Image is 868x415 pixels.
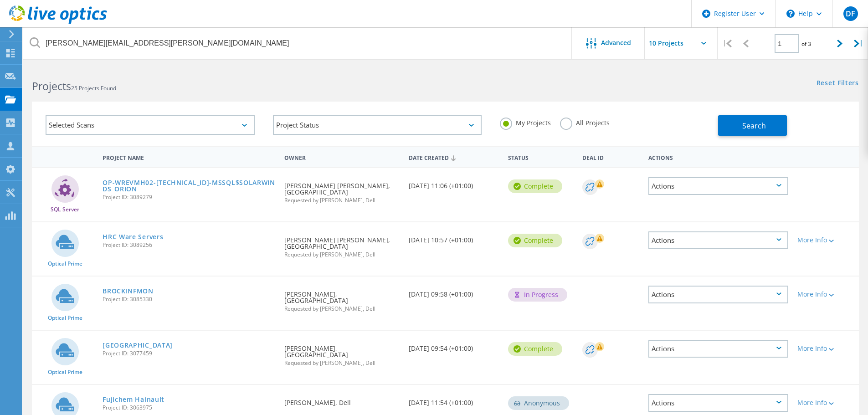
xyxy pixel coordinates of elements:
[560,118,610,126] label: All Projects
[648,231,788,249] div: Actions
[508,179,562,193] div: Complete
[508,234,562,247] div: Complete
[404,277,503,307] div: [DATE] 09:58 (+01:00)
[797,237,854,243] div: More Info
[48,369,82,375] span: Optical Prime
[797,291,854,297] div: More Info
[801,40,811,48] span: of 3
[103,297,275,302] span: Project ID: 3085330
[849,27,868,60] div: |
[648,394,788,412] div: Actions
[280,277,404,321] div: [PERSON_NAME], [GEOGRAPHIC_DATA]
[103,234,163,240] a: HRC Ware Servers
[404,168,503,198] div: [DATE] 11:06 (+01:00)
[284,306,399,312] span: Requested by [PERSON_NAME], Dell
[404,331,503,361] div: [DATE] 09:54 (+01:00)
[280,385,404,415] div: [PERSON_NAME], Dell
[284,252,399,257] span: Requested by [PERSON_NAME], Dell
[46,115,255,135] div: Selected Scans
[103,342,173,348] a: [GEOGRAPHIC_DATA]
[48,261,82,266] span: Optical Prime
[103,288,154,294] a: BROCKINFMON
[718,27,736,60] div: |
[284,198,399,203] span: Requested by [PERSON_NAME], Dell
[817,80,859,87] a: Reset Filters
[280,331,404,375] div: [PERSON_NAME], [GEOGRAPHIC_DATA]
[404,385,503,415] div: [DATE] 11:54 (+01:00)
[601,40,631,46] span: Advanced
[404,222,503,252] div: [DATE] 10:57 (+01:00)
[578,149,644,165] div: Deal Id
[9,19,107,26] a: Live Optics Dashboard
[98,149,280,165] div: Project Name
[71,84,116,92] span: 25 Projects Found
[503,149,578,165] div: Status
[797,400,854,406] div: More Info
[284,360,399,366] span: Requested by [PERSON_NAME], Dell
[103,405,275,410] span: Project ID: 3063975
[32,79,71,93] b: Projects
[280,222,404,266] div: [PERSON_NAME] [PERSON_NAME], [GEOGRAPHIC_DATA]
[742,121,766,131] span: Search
[103,179,275,192] a: OP-WREVMH02-[TECHNICAL_ID]-MSSQL$SOLARWINDS_ORION
[280,149,404,165] div: Owner
[648,340,788,358] div: Actions
[508,396,569,410] div: Anonymous
[648,177,788,195] div: Actions
[718,115,787,136] button: Search
[273,115,482,135] div: Project Status
[648,286,788,303] div: Actions
[786,10,795,18] svg: \n
[103,396,164,403] a: Fujichem Hainault
[846,10,855,17] span: DF
[103,195,275,200] span: Project ID: 3089279
[103,351,275,356] span: Project ID: 3077459
[797,345,854,352] div: More Info
[51,207,79,212] span: SQL Server
[23,27,572,59] input: Search projects by name, owner, ID, company, etc
[500,118,551,126] label: My Projects
[103,242,275,248] span: Project ID: 3089256
[644,149,793,165] div: Actions
[508,342,562,356] div: Complete
[48,315,82,321] span: Optical Prime
[404,149,503,166] div: Date Created
[508,288,567,302] div: In Progress
[280,168,404,212] div: [PERSON_NAME] [PERSON_NAME], [GEOGRAPHIC_DATA]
